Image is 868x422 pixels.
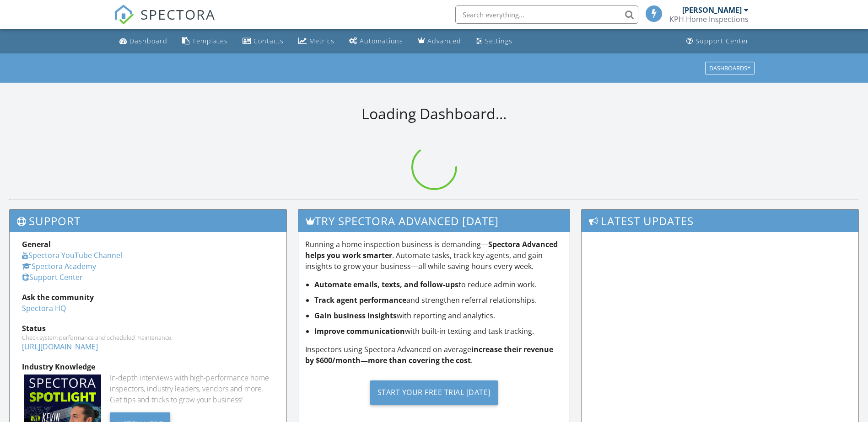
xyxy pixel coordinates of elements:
[455,5,638,24] input: Search everything...
[472,33,516,50] a: Settings
[582,210,858,232] h3: Latest Updates
[192,37,228,45] div: Templates
[305,239,558,260] strong: Spectora Advanced helps you work smarter
[22,342,98,352] a: [URL][DOMAIN_NAME]
[305,344,563,366] p: Inspectors using Spectora Advanced on average .
[427,37,461,45] div: Advanced
[314,326,405,336] strong: Improve communication
[314,280,458,290] strong: Automate emails, texts, and follow-ups
[305,373,563,412] a: Start Your Free Trial [DATE]
[314,310,563,321] li: with reporting and analytics.
[314,279,563,290] li: to reduce admin work.
[314,326,563,337] li: with built-in texting and task tracking.
[129,37,167,45] div: Dashboard
[314,295,563,306] li: and strengthen referral relationships.
[345,33,407,50] a: Automations (Basic)
[314,295,406,305] strong: Track agent performance
[239,33,287,50] a: Contacts
[114,12,216,32] a: SPECTORA
[22,239,51,249] strong: General
[253,37,284,45] div: Contacts
[22,323,274,334] div: Status
[140,5,216,24] span: SPECTORA
[709,65,750,71] div: Dashboards
[683,33,753,50] a: Support Center
[314,311,397,321] strong: Gain business insights
[370,380,498,405] div: Start Your Free Trial [DATE]
[485,37,512,45] div: Settings
[116,33,171,50] a: Dashboard
[110,372,274,405] div: In-depth interviews with high-performance home inspectors, industry leaders, vendors and more. Ge...
[22,303,66,313] a: Spectora HQ
[305,239,563,272] p: Running a home inspection business is demanding— . Automate tasks, track key agents, and gain ins...
[298,210,570,232] h3: Try spectora advanced [DATE]
[22,261,96,271] a: Spectora Academy
[178,33,232,50] a: Templates
[22,250,122,260] a: Spectora YouTube Channel
[309,37,334,45] div: Metrics
[114,5,134,25] img: The Best Home Inspection Software - Spectora
[22,292,274,303] div: Ask the community
[305,344,553,365] strong: increase their revenue by $600/month—more than covering the cost
[695,37,749,45] div: Support Center
[360,37,403,45] div: Automations
[705,62,755,74] button: Dashboards
[22,334,274,341] div: Check system performance and scheduled maintenance.
[682,5,742,15] div: [PERSON_NAME]
[22,361,274,372] div: Industry Knowledge
[414,33,465,50] a: Advanced
[10,210,286,232] h3: Support
[669,15,749,24] div: KPH Home Inspections
[295,33,338,50] a: Metrics
[22,272,83,282] a: Support Center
